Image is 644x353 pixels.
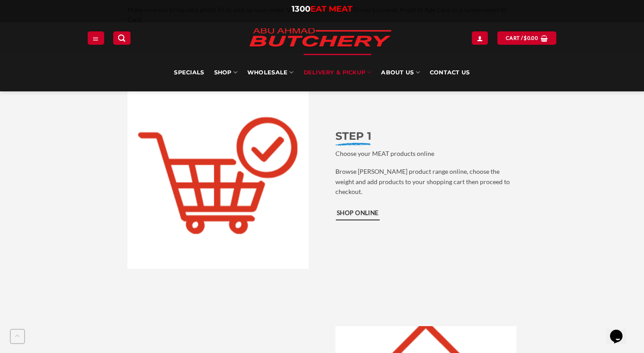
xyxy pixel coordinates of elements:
a: Delivery & Pickup [304,54,372,91]
p: Browse [PERSON_NAME] product range online, choose the weight and add products to your shopping ca... [335,167,517,197]
a: About Us [381,54,419,91]
span: Shop Online [337,208,379,218]
strong: STEP 1 [335,129,371,142]
a: Shop Online [335,205,380,221]
span: $ [524,34,527,42]
a: Menu [88,31,104,44]
p: Choose your MEAT products online [335,149,517,159]
a: Specials [174,54,204,91]
a: Wholesale [247,54,294,91]
bdi: 0.00 [524,35,538,41]
a: 1300EAT MEAT [292,4,352,14]
button: Go to top [10,329,25,344]
iframe: chat widget [606,317,635,344]
a: Contact Us [430,54,470,91]
span: 1300 [292,4,310,14]
span: Cart / [506,34,538,42]
a: Login [472,31,488,44]
a: View cart [497,31,556,44]
img: Abu Ahmad Butchery [242,22,398,54]
span: EAT MEAT [310,4,352,14]
a: Search [113,31,130,44]
a: SHOP [214,54,237,91]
